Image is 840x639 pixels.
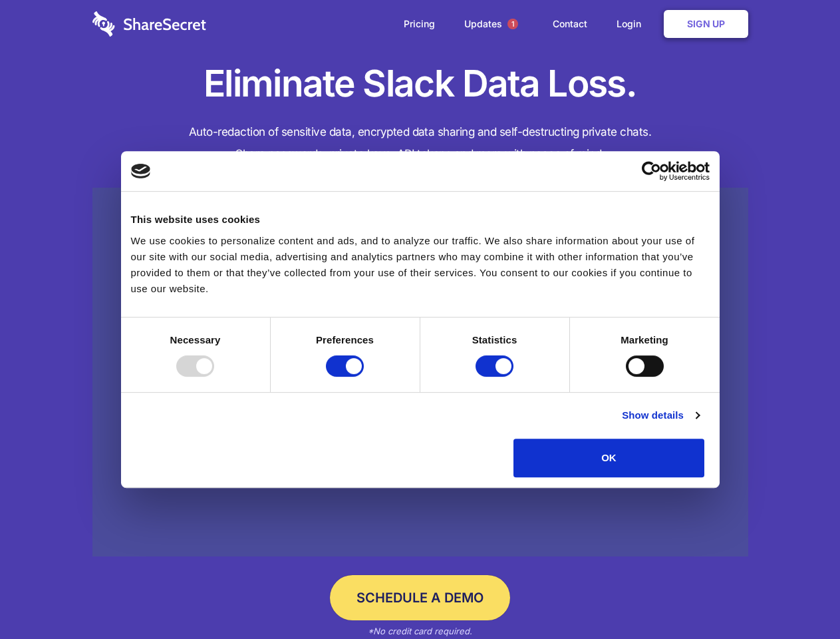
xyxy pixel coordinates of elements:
a: Show details [622,407,699,423]
span: 1 [507,19,518,29]
img: logo [131,164,151,178]
div: This website uses cookies [131,212,710,228]
div: We use cookies to personalize content and ads, and to analyze our traffic. We also share informat... [131,233,710,297]
a: Pricing [390,3,448,45]
img: logo-wordmark-white-trans-d4663122ce5f474addd5e946df7df03e33cb6a1c49d2221995e7729f52c070b2.svg [92,11,206,37]
strong: Necessary [170,334,221,345]
a: Sign Up [664,10,748,38]
a: Contact [539,3,601,45]
a: Wistia video thumbnail [92,188,748,557]
strong: Statistics [472,334,517,345]
button: OK [513,439,704,477]
h1: Eliminate Slack Data Loss. [92,60,748,108]
a: Login [603,3,661,45]
a: Usercentrics Cookiebot - opens in a new window [593,161,710,181]
strong: Preferences [316,334,374,345]
em: *No credit card required. [368,626,472,636]
h4: Auto-redaction of sensitive data, encrypted data sharing and self-destructing private chats. Shar... [92,121,748,165]
a: Schedule a Demo [330,575,510,620]
strong: Marketing [621,334,668,345]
